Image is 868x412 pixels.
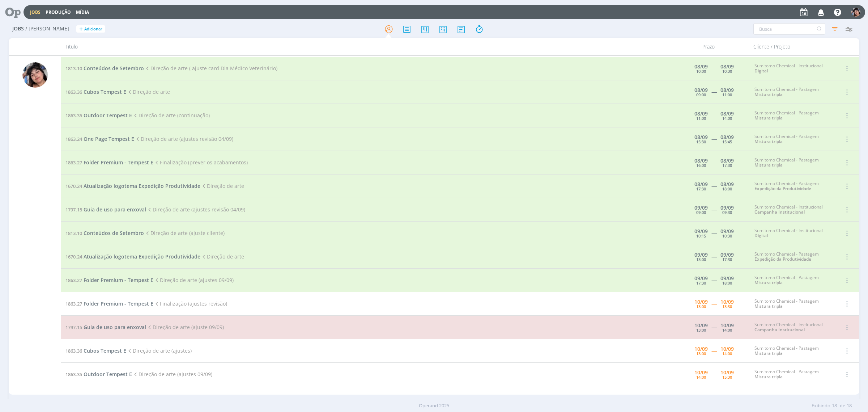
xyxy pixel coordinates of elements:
[28,9,43,15] button: Jobs
[711,159,717,166] span: -----
[65,112,132,119] a: 1863.35Outdoor Tempest E
[65,182,200,189] a: 1670.24Atualização logotema Expedição Produtividade
[694,135,708,140] div: 08/09
[694,158,708,163] div: 08/09
[754,346,829,356] div: Sumitomo Chemical - Pastagem
[722,328,732,332] div: 14:00
[65,324,146,331] a: 1797.15Guia de uso para enxoval
[754,275,829,286] div: Sumitomo Chemical - Pastagem
[65,65,82,72] span: 1813.10
[65,159,153,166] a: 1863.27Folder Premium - Tempest E
[84,159,153,166] span: Folder Premium - Tempest E
[754,134,829,144] div: Sumitomo Chemical - Pastagem
[754,157,829,168] div: Sumitomo Chemical - Pastagem
[696,210,706,214] div: 09:00
[754,299,829,309] div: Sumitomo Chemical - Pastagem
[200,253,244,260] span: Direção de arte
[153,159,248,166] span: Finalização (prever os acabamentos)
[65,230,144,236] a: 1813.10Conteúdos de Setembro
[720,323,734,328] div: 10/09
[153,277,234,283] span: Direção de arte (ajustes 09/09)
[65,159,82,166] span: 1863.27
[722,210,732,214] div: 09:30
[754,138,783,144] a: Mistura tripla
[696,163,706,167] div: 16:00
[711,324,717,331] span: -----
[840,402,845,409] span: de
[754,322,829,333] div: Sumitomo Chemical - Institucional
[754,369,829,380] div: Sumitomo Chemical - Pastagem
[722,140,732,144] div: 15:45
[694,205,708,210] div: 09/09
[851,6,861,18] button: E
[694,88,708,93] div: 08/09
[754,374,783,380] a: Mistura tripla
[754,327,805,333] a: Campanha Institucional
[851,8,860,17] img: E
[754,110,829,121] div: Sumitomo Chemical - Pastagem
[696,69,706,73] div: 10:00
[84,112,132,119] span: Outdoor Tempest E
[754,205,829,215] div: Sumitomo Chemical - Institucional
[720,158,734,163] div: 08/09
[694,111,708,116] div: 08/09
[696,352,706,356] div: 13:00
[754,232,768,239] a: Digital
[65,253,82,260] span: 1670.24
[696,257,706,261] div: 13:00
[711,206,717,213] span: -----
[84,182,200,189] span: Atualização logotema Expedição Produtividade
[84,371,132,378] span: Outdoor Tempest E
[694,182,708,187] div: 08/09
[812,402,830,409] span: Exibindo
[84,300,153,307] span: Folder Premium - Tempest E
[84,206,146,213] span: Guia de uso para enxoval
[720,135,734,140] div: 08/09
[126,347,192,354] span: Direção de arte (ajustes)
[76,9,89,15] a: Mídia
[711,230,717,236] span: -----
[84,230,144,236] span: Conteúdos de Setembro
[754,162,783,168] a: Mistura tripla
[61,38,668,55] div: Título
[754,115,783,121] a: Mistura tripla
[720,88,734,93] div: 08/09
[65,347,126,354] a: 1863.36Cubos Tempest E
[711,277,717,283] span: -----
[720,182,734,187] div: 08/09
[722,257,732,261] div: 17:30
[722,163,732,167] div: 17:30
[200,182,244,189] span: Direção de arte
[722,116,732,120] div: 14:00
[79,25,83,33] span: +
[144,230,225,236] span: Direção de arte (ajuste cliente)
[46,9,71,15] a: Produção
[694,252,708,257] div: 09/09
[754,185,811,192] a: Expedição da Produtividade
[144,65,277,72] span: Direção de arte ( ajuste card Dia Médico Veterinário)
[754,256,811,262] a: Expedição da Produtividade
[711,300,717,307] span: -----
[74,9,91,15] button: Mídia
[84,347,126,354] span: Cubos Tempest E
[30,9,41,15] a: Jobs
[754,68,768,74] a: Digital
[696,328,706,332] div: 13:00
[711,112,717,119] span: -----
[696,116,706,120] div: 11:00
[754,209,805,215] a: Campanha Institucional
[126,88,170,95] span: Direção de arte
[65,324,82,331] span: 1797.15
[754,279,783,286] a: Mistura tripla
[65,230,82,236] span: 1813.10
[711,135,717,142] span: -----
[720,346,734,352] div: 10/09
[65,136,82,142] span: 1863.24
[722,352,732,356] div: 14:00
[754,87,829,97] div: Sumitomo Chemical - Pastagem
[132,112,210,119] span: Direção de arte (continuação)
[754,252,829,262] div: Sumitomo Chemical - Pastagem
[847,402,852,409] span: 18
[65,65,144,72] a: 1813.10Conteúdos de Setembro
[65,277,153,283] a: 1863.27Folder Premium - Tempest E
